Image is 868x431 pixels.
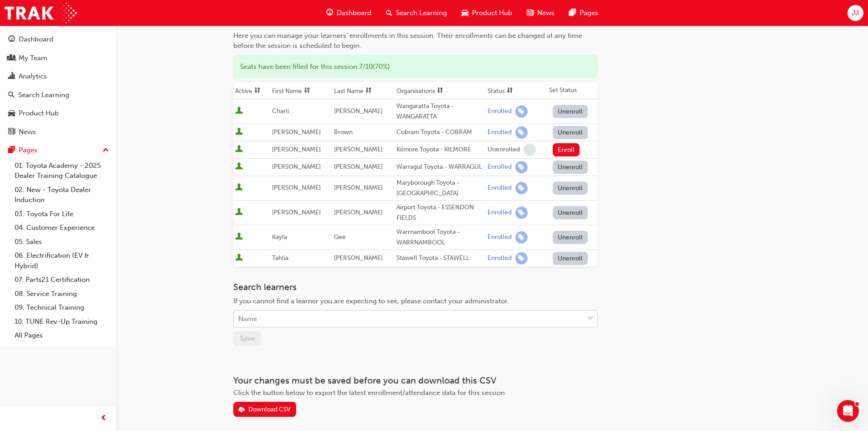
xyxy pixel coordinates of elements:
th: Set Status [547,82,598,99]
span: chart-icon [8,73,15,81]
div: Analytics [19,71,47,82]
span: learningRecordVerb_ENROLL-icon [515,126,528,139]
div: Enrolled [488,107,512,116]
span: pages-icon [569,7,576,19]
button: Unenroll [553,206,588,219]
span: [PERSON_NAME] [334,163,383,171]
button: Pages [4,142,113,159]
div: Warragul Toyota - WARRAGUL [396,162,484,172]
span: [PERSON_NAME] [272,145,321,153]
img: Trak [5,3,77,23]
button: Unenroll [553,105,588,118]
a: Product Hub [4,105,113,122]
a: 07. Parts21 Certification [11,273,113,287]
span: [PERSON_NAME] [334,254,383,262]
div: Name [238,314,257,324]
span: [PERSON_NAME] [334,107,383,115]
span: car-icon [8,109,15,118]
div: Enrolled [488,163,512,171]
span: Tahlia [272,254,288,262]
button: JJ [847,5,863,21]
button: Download CSV [233,402,296,417]
div: Unenrolled [488,145,520,154]
span: up-icon [103,145,109,156]
th: Toggle SortBy [486,82,547,99]
a: 06. Electrification (EV & Hybrid) [11,249,113,273]
span: search-icon [8,91,15,99]
a: 04. Customer Experience [11,221,113,235]
div: Wangaratta Toyota - WANGARATTA [396,101,484,122]
span: Click the button below to export the latest enrollment/attendance data for this session [233,389,505,397]
a: 05. Sales [11,235,113,249]
div: Maryborough Toyota - [GEOGRAPHIC_DATA] [396,178,484,198]
a: 03. Toyota For Life [11,207,113,221]
div: Warrnambool Toyota - WARRNAMBOOL [396,227,484,248]
span: User is active [235,162,243,171]
span: [PERSON_NAME] [272,163,321,171]
a: pages-iconPages [562,4,606,22]
div: Download CSV [248,405,291,413]
button: Unenroll [553,182,588,195]
span: User is active [235,107,243,116]
a: Analytics [4,68,113,85]
span: car-icon [462,7,468,19]
div: Search Learning [18,90,69,100]
div: Enrolled [488,128,512,137]
h3: Search learners [233,282,598,292]
span: News [537,8,555,18]
span: learningRecordVerb_NONE-icon [524,144,536,156]
span: Kayla [272,233,287,241]
span: learningRecordVerb_ENROLL-icon [515,231,528,244]
button: Unenroll [553,126,588,139]
div: Here you can manage your learners' enrollments in this session. Their enrollments can be changed ... [233,31,598,51]
div: Enrolled [488,184,512,192]
div: Cobram Toyota - COBRAM [396,127,484,138]
div: Dashboard [19,34,53,45]
button: DashboardMy TeamAnalyticsSearch LearningProduct HubNews [4,29,113,142]
span: sorting-icon [507,87,513,95]
a: 01. Toyota Academy - 2025 Dealer Training Catalogue [11,159,113,183]
span: sorting-icon [437,87,443,95]
span: pages-icon [8,146,15,155]
span: guage-icon [326,7,333,19]
span: [PERSON_NAME] [334,184,383,192]
span: news-icon [8,128,15,136]
span: Gee [334,233,346,241]
span: sorting-icon [254,87,261,95]
th: Toggle SortBy [395,82,486,99]
a: News [4,124,113,140]
span: sorting-icon [304,87,310,95]
div: Enrolled [488,254,512,263]
span: [PERSON_NAME] [334,145,383,153]
a: 02. New - Toyota Dealer Induction [11,183,113,207]
span: JJ [852,8,859,18]
div: Enrolled [488,233,512,242]
a: 09. Technical Training [11,301,113,315]
div: News [19,127,36,137]
a: guage-iconDashboard [319,4,379,22]
span: Search Learning [396,8,447,18]
span: Product Hub [472,8,512,18]
span: User is active [235,183,243,192]
a: Search Learning [4,87,113,104]
a: car-iconProduct Hub [454,4,519,22]
div: Airport Toyota - ESSENDON FIELDS [396,203,484,223]
span: Save [240,334,255,343]
a: All Pages [11,328,113,343]
span: learningRecordVerb_ENROLL-icon [515,207,528,219]
span: sorting-icon [365,87,372,95]
span: learningRecordVerb_ENROLL-icon [515,252,528,265]
div: Product Hub [19,108,59,119]
span: User is active [235,128,243,137]
span: news-icon [527,7,534,19]
span: learningRecordVerb_ENROLL-icon [515,182,528,194]
th: Toggle SortBy [270,82,332,99]
span: learningRecordVerb_ENROLL-icon [515,161,528,173]
div: Seats have been filled for this session : 7 / 10 ( 70% ) [233,55,598,79]
span: [PERSON_NAME] [272,184,321,192]
span: User is active [235,254,243,263]
button: Unenroll [553,161,588,174]
span: If you cannot find a learner you are expecting to see, please contact your administrator. [233,297,509,305]
a: My Team [4,50,113,67]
